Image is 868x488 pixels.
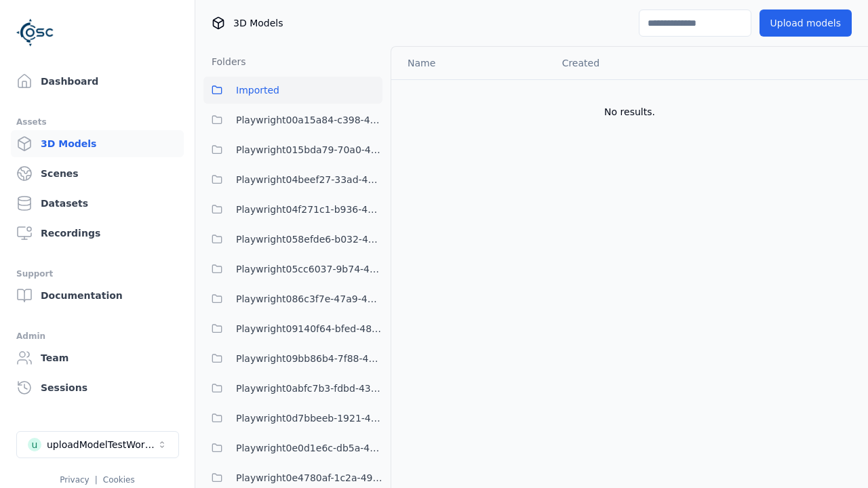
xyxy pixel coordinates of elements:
[203,77,382,104] button: Imported
[203,345,382,372] button: Playwright09bb86b4-7f88-4a8f-8ea8-a4c9412c995e
[11,282,184,309] a: Documentation
[16,266,178,282] div: Support
[28,438,41,451] div: u
[391,79,868,144] td: No results.
[95,475,98,485] span: |
[236,291,382,307] span: Playwright086c3f7e-47a9-4b40-930e-6daa73f464cc
[16,14,54,52] img: Logo
[203,256,382,283] button: Playwright05cc6037-9b74-4704-86c6-3ffabbdece83
[16,431,179,458] button: Select a workspace
[11,220,184,247] a: Recordings
[391,47,551,79] th: Name
[203,375,382,402] button: Playwright0abfc7b3-fdbd-438a-9097-bdc709c88d01
[236,82,279,98] span: Imported
[11,68,184,95] a: Dashboard
[203,196,382,223] button: Playwright04f271c1-b936-458c-b5f6-36ca6337f11a
[236,350,382,367] span: Playwright09bb86b4-7f88-4a8f-8ea8-a4c9412c995e
[203,226,382,253] button: Playwright058efde6-b032-4363-91b7-49175d678812
[551,47,715,79] th: Created
[233,16,283,30] span: 3D Models
[47,438,157,451] div: uploadModelTestWorkspace
[236,410,382,426] span: Playwright0d7bbeeb-1921-41c6-b931-af810e4ce19a
[11,130,184,157] a: 3D Models
[11,374,184,401] a: Sessions
[759,9,852,37] button: Upload models
[11,190,184,217] a: Datasets
[236,231,382,247] span: Playwright058efde6-b032-4363-91b7-49175d678812
[236,201,382,218] span: Playwright04f271c1-b936-458c-b5f6-36ca6337f11a
[11,344,184,371] a: Team
[236,112,382,128] span: Playwright00a15a84-c398-4ef4-9da8-38c036397b1e
[203,434,382,462] button: Playwright0e0d1e6c-db5a-4244-b424-632341d2c1b4
[236,142,382,158] span: Playwright015bda79-70a0-409c-99cb-1511bab16c94
[236,470,382,486] span: Playwright0e4780af-1c2a-492e-901c-6880da17528a
[203,136,382,163] button: Playwright015bda79-70a0-409c-99cb-1511bab16c94
[16,114,178,130] div: Assets
[203,55,246,68] h3: Folders
[236,171,382,188] span: Playwright04beef27-33ad-4b39-a7ba-e3ff045e7193
[60,475,89,485] a: Privacy
[236,321,382,337] span: Playwright09140f64-bfed-4894-9ae1-f5b1e6c36039
[203,106,382,134] button: Playwright00a15a84-c398-4ef4-9da8-38c036397b1e
[203,405,382,432] button: Playwright0d7bbeeb-1921-41c6-b931-af810e4ce19a
[11,160,184,187] a: Scenes
[103,475,135,485] a: Cookies
[203,315,382,342] button: Playwright09140f64-bfed-4894-9ae1-f5b1e6c36039
[203,285,382,312] button: Playwright086c3f7e-47a9-4b40-930e-6daa73f464cc
[236,380,382,396] span: Playwright0abfc7b3-fdbd-438a-9097-bdc709c88d01
[16,328,178,344] div: Admin
[203,166,382,193] button: Playwright04beef27-33ad-4b39-a7ba-e3ff045e7193
[236,261,382,277] span: Playwright05cc6037-9b74-4704-86c6-3ffabbdece83
[236,440,382,456] span: Playwright0e0d1e6c-db5a-4244-b424-632341d2c1b4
